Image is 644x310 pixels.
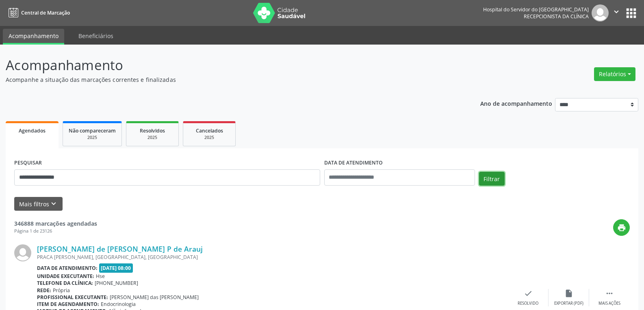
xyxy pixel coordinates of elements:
[554,301,583,306] div: Exportar (PDF)
[99,263,133,273] span: [DATE] 08:00
[96,273,105,280] span: Hse
[592,4,609,21] img: img
[564,289,573,298] i: insert_drive_file
[518,301,538,306] div: Resolvido
[479,172,505,186] button: Filtrar
[605,289,614,298] i: 
[6,6,70,19] a: Central de Marcação
[95,280,138,286] span: [PHONE_NUMBER]
[49,199,58,208] i: keyboard_arrow_down
[189,135,230,141] div: 2025
[132,135,173,141] div: 2025
[3,29,64,45] a: Acompanhamento
[19,127,46,134] span: Agendados
[609,4,624,21] button: 
[37,244,203,253] a: [PERSON_NAME] de [PERSON_NAME] P de Arauj
[14,197,63,211] button: Mais filtroskeyboard_arrow_down
[69,127,116,134] span: Não compareceram
[14,220,97,227] strong: 346888 marcações agendadas
[6,55,449,75] p: Acompanhamento
[6,75,449,84] p: Acompanhe a situação das marcações correntes e finalizadas
[73,29,119,43] a: Beneficiários
[37,265,98,272] b: Data de atendimento:
[53,287,70,294] span: Própria
[524,289,533,298] i: check
[613,219,630,236] button: print
[110,294,199,301] span: [PERSON_NAME] das [PERSON_NAME]
[14,244,31,261] img: img
[196,127,223,134] span: Cancelados
[324,157,383,169] label: DATA DE ATENDIMENTO
[624,6,638,20] button: apps
[612,7,621,16] i: 
[37,294,108,301] b: Profissional executante:
[37,254,508,261] div: PRACA [PERSON_NAME], [GEOGRAPHIC_DATA], [GEOGRAPHIC_DATA]
[69,135,116,141] div: 2025
[594,67,635,81] button: Relatórios
[524,13,589,20] span: Recepcionista da clínica
[14,228,97,235] div: Página 1 de 23126
[14,157,42,169] label: PESQUISAR
[140,127,165,134] span: Resolvidos
[483,6,589,13] div: Hospital do Servidor do [GEOGRAPHIC_DATA]
[37,301,99,308] b: Item de agendamento:
[21,9,70,16] span: Central de Marcação
[37,273,94,280] b: Unidade executante:
[37,287,51,294] b: Rede:
[598,301,620,306] div: Mais ações
[480,98,552,108] p: Ano de acompanhamento
[617,223,626,232] i: print
[101,301,136,308] span: Endocrinologia
[37,280,93,286] b: Telefone da clínica:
